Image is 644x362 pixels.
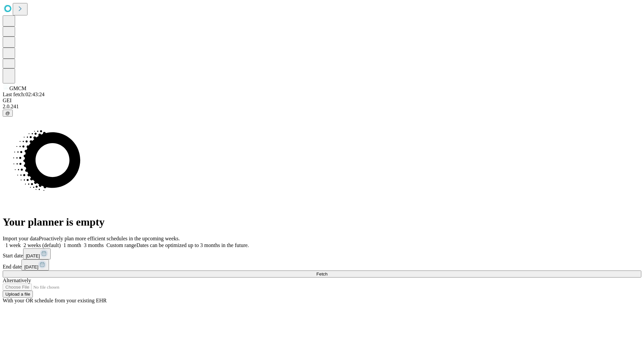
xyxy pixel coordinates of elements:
[39,236,180,241] span: Proactively plan more efficient schedules in the upcoming weeks.
[3,98,641,104] div: GEI
[9,85,26,91] span: GMCM
[3,110,13,117] button: @
[5,242,21,248] span: 1 week
[21,259,49,270] button: [DATE]
[3,216,641,228] h1: Your planner is empty
[63,242,81,248] span: 1 month
[3,248,641,259] div: Start date
[3,278,31,283] span: Alternatively
[106,242,136,248] span: Custom range
[3,270,641,278] button: Fetch
[3,298,107,303] span: With your OR schedule from your existing EHR
[316,271,327,277] span: Fetch
[3,259,641,270] div: End date
[23,242,61,248] span: 2 weeks (default)
[24,264,38,269] span: [DATE]
[137,242,249,248] span: Dates can be optimized up to 3 months in the future.
[26,253,40,258] span: [DATE]
[3,236,39,241] span: Import your data
[5,111,10,116] span: @
[3,291,33,298] button: Upload a file
[3,92,45,97] span: Last fetch: 02:43:24
[23,248,51,259] button: [DATE]
[84,242,104,248] span: 3 months
[3,104,641,110] div: 2.0.241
